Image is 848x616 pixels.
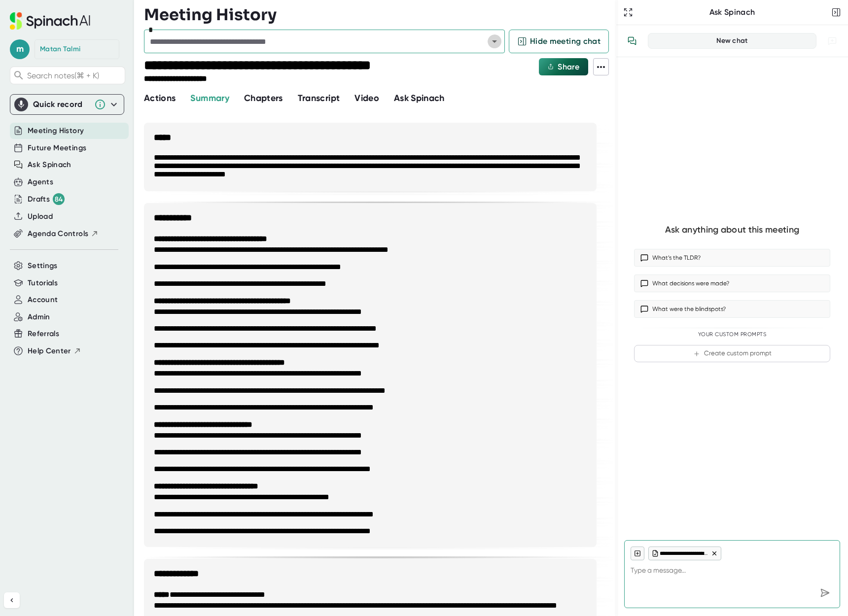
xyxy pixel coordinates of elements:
div: Your Custom Prompts [634,331,830,338]
button: Chapters [244,92,283,105]
button: Agenda Controls [28,228,99,240]
button: Ask Spinach [28,159,71,171]
button: Expand to Ask Spinach page [621,5,635,19]
button: Share [539,58,588,75]
button: Referrals [28,328,59,340]
div: Ask anything about this meeting [665,224,799,236]
button: What’s the TLDR? [634,249,830,267]
div: 84 [53,193,65,205]
span: Summary [190,93,229,103]
button: Close conversation sidebar [829,5,843,19]
button: Settings [28,260,58,272]
div: Ask Spinach [635,7,829,17]
button: What were the blindspots? [634,300,830,318]
span: m [10,39,30,59]
button: Help Center [28,345,81,357]
button: Transcript [298,92,340,105]
div: Drafts [28,193,65,205]
button: What decisions were made? [634,274,830,292]
button: Admin [28,311,50,323]
h3: Meeting History [144,5,277,24]
button: Hide meeting chat [509,30,609,53]
span: Help Center [28,345,71,357]
button: Drafts 84 [28,193,65,205]
span: Agenda Controls [28,228,88,240]
div: New chat [654,36,810,45]
span: Search notes (⌘ + K) [27,71,122,80]
button: Open [488,34,501,48]
button: Future Meetings [28,142,86,154]
button: Meeting History [28,125,84,137]
button: Upload [28,211,53,222]
div: Quick record [33,100,89,109]
button: Actions [144,92,176,105]
span: Share [558,62,579,71]
button: View conversation history [622,31,642,51]
button: Video [354,92,379,105]
div: Quick record [14,95,120,114]
span: Hide meeting chat [530,35,601,47]
button: Agents [28,176,53,188]
div: Matan Talmi [40,45,80,54]
button: Summary [190,92,229,105]
span: Transcript [298,93,340,103]
span: Video [354,93,379,103]
span: Ask Spinach [394,93,445,103]
button: Ask Spinach [394,92,445,105]
div: Send message [816,584,834,602]
span: Actions [144,93,176,103]
button: Collapse sidebar [4,592,20,608]
button: Tutorials [28,277,58,289]
button: Account [28,294,58,306]
span: Chapters [244,93,283,103]
button: Create custom prompt [634,345,830,362]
